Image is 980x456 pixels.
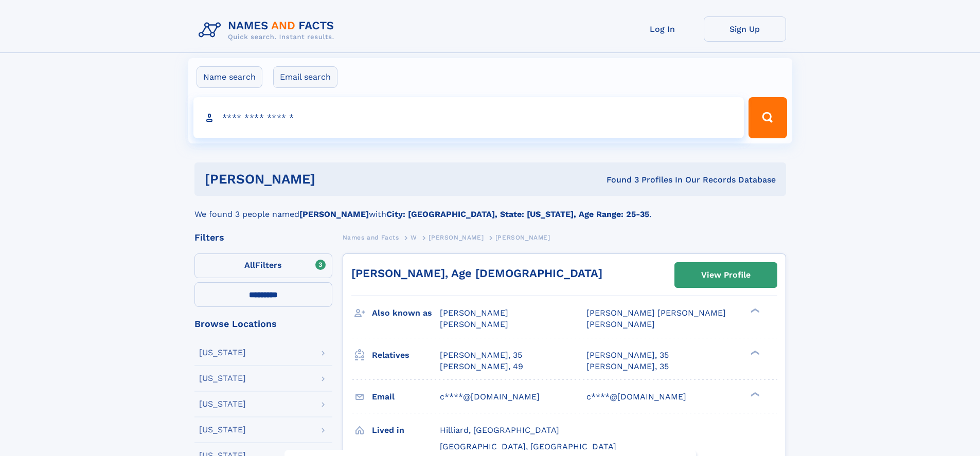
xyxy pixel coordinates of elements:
[197,66,262,88] label: Name search
[386,209,649,219] b: City: [GEOGRAPHIC_DATA], State: [US_STATE], Age Range: 25-35
[199,400,246,408] div: [US_STATE]
[199,374,246,382] div: [US_STATE]
[461,174,776,186] div: Found 3 Profiles In Our Records Database
[372,304,440,322] h3: Also known as
[440,350,522,361] a: [PERSON_NAME], 35
[194,16,343,44] img: Logo Names and Facts
[372,388,440,406] h3: Email
[273,66,337,88] label: Email search
[194,196,786,221] div: We found 3 people named with .
[205,173,461,186] h1: [PERSON_NAME]
[199,426,246,434] div: [US_STATE]
[621,16,704,42] a: Log In
[586,308,726,318] span: [PERSON_NAME] [PERSON_NAME]
[675,263,777,287] a: View Profile
[748,349,760,356] div: ❯
[194,233,332,242] div: Filters
[411,234,417,241] span: W
[701,263,751,287] div: View Profile
[193,97,744,138] input: search input
[372,422,440,439] h3: Lived in
[440,442,616,451] span: [GEOGRAPHIC_DATA], [GEOGRAPHIC_DATA]
[748,307,760,314] div: ❯
[429,231,484,244] a: [PERSON_NAME]
[299,209,369,219] b: [PERSON_NAME]
[244,260,255,270] span: All
[440,361,523,372] a: [PERSON_NAME], 49
[440,425,559,435] span: Hilliard, [GEOGRAPHIC_DATA]
[351,267,602,280] a: [PERSON_NAME], Age [DEMOGRAPHIC_DATA]
[586,350,669,361] a: [PERSON_NAME], 35
[411,231,417,244] a: W
[748,391,760,397] div: ❯
[586,361,669,372] a: [PERSON_NAME], 35
[440,319,508,329] span: [PERSON_NAME]
[495,234,550,241] span: [PERSON_NAME]
[749,97,787,138] button: Search Button
[199,349,246,357] div: [US_STATE]
[440,308,508,318] span: [PERSON_NAME]
[429,234,484,241] span: [PERSON_NAME]
[194,319,332,329] div: Browse Locations
[194,253,332,278] label: Filters
[372,346,440,364] h3: Relatives
[343,231,399,244] a: Names and Facts
[586,319,655,329] span: [PERSON_NAME]
[704,16,786,42] a: Sign Up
